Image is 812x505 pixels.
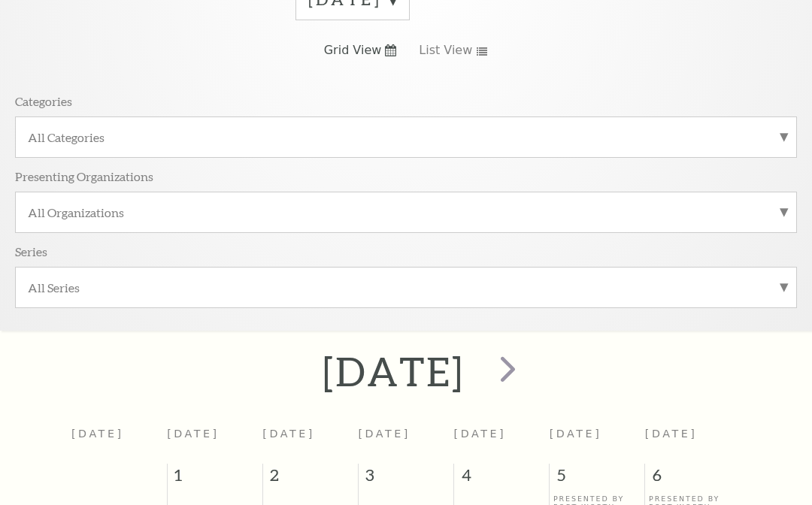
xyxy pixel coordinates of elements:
span: 6 [645,464,741,494]
span: [DATE] [550,428,602,440]
span: [DATE] [358,428,411,440]
button: next [479,346,534,399]
span: [DATE] [262,428,315,440]
label: All Series [28,280,784,296]
p: Series [15,244,47,260]
h2: [DATE] [323,348,465,396]
th: [DATE] [71,420,167,464]
span: [DATE] [454,428,507,440]
span: Grid View [324,43,382,59]
span: 1 [168,464,262,494]
span: [DATE] [167,428,220,440]
span: 4 [454,464,549,494]
p: Categories [15,94,72,110]
span: List View [419,43,472,59]
span: 3 [359,464,453,494]
span: 2 [263,464,358,494]
p: Presenting Organizations [15,169,153,185]
span: [DATE] [645,428,698,440]
span: 5 [550,464,644,494]
label: All Organizations [28,205,784,221]
label: All Categories [28,130,784,146]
